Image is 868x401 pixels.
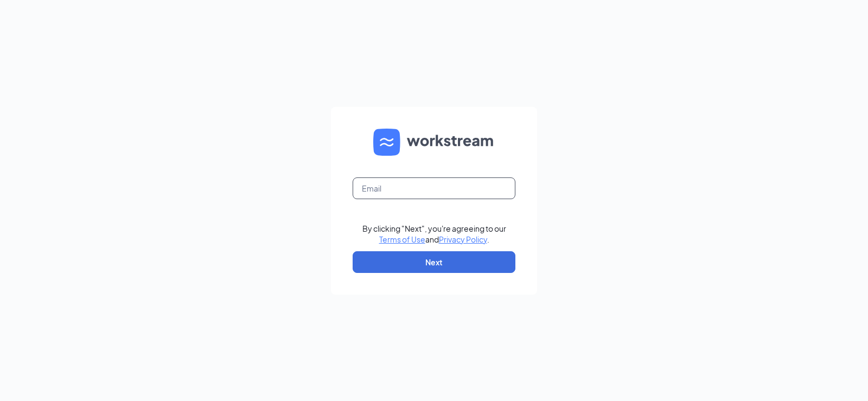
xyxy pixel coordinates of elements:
input: Email [353,177,515,199]
a: Terms of Use [379,234,425,244]
div: By clicking "Next", you're agreeing to our and . [362,223,506,245]
img: WS logo and Workstream text [373,129,495,156]
a: Privacy Policy [439,234,487,244]
button: Next [353,251,515,273]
